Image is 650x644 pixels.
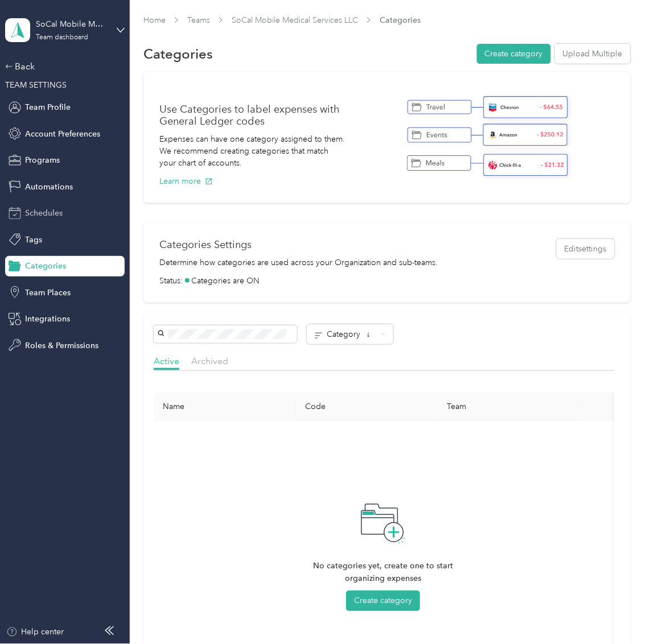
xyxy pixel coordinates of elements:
[296,393,438,421] th: Code
[557,239,615,259] button: Editsettings
[367,329,371,339] span: ↓
[6,626,64,638] button: Help center
[143,15,166,25] a: Home
[36,18,107,30] div: SoCal Mobile Medical Services LLC
[232,15,358,25] a: SoCal Mobile Medical Services LLC
[313,560,453,572] div: No categories yet, create one to start
[407,88,575,187] img: Categories banner
[143,48,213,60] h1: Categories
[327,329,376,339] span: Category
[25,154,60,166] span: Programs
[313,572,453,585] div: organizing expenses
[25,207,63,219] span: Schedules
[438,393,581,421] th: Team
[187,15,210,25] a: Teams
[346,591,420,611] button: Create category
[25,128,100,140] span: Account Preferences
[159,257,438,269] p: Determine how categories are used across your Organization and sub-teams.
[154,356,179,366] span: Active
[25,313,70,325] span: Integrations
[5,60,119,73] div: Back
[25,101,71,113] span: Team Profile
[159,275,183,287] span: Status:
[586,580,650,644] iframe: Everlance-gr Chat Button Frame
[555,44,631,64] button: Upload Multiple
[159,104,347,127] h1: Use Categories to label expenses with General Ledger codes
[5,80,67,90] span: TEAM SETTINGS
[25,287,71,299] span: Team Places
[246,275,260,287] span: ON
[159,133,347,169] p: Expenses can have one category assigned to them. We recommend creating categories that match your...
[36,34,88,41] div: Team dashboard
[191,356,228,366] span: Archived
[191,275,244,287] span: Categories are
[154,393,296,421] th: Name
[159,239,438,251] h1: Categories Settings
[380,14,421,26] span: Categories
[25,340,98,352] span: Roles & Permissions
[25,260,66,272] span: Categories
[159,175,213,187] button: Learn more
[477,44,551,64] button: Create category
[25,234,42,246] span: Tags
[25,181,73,193] span: Automations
